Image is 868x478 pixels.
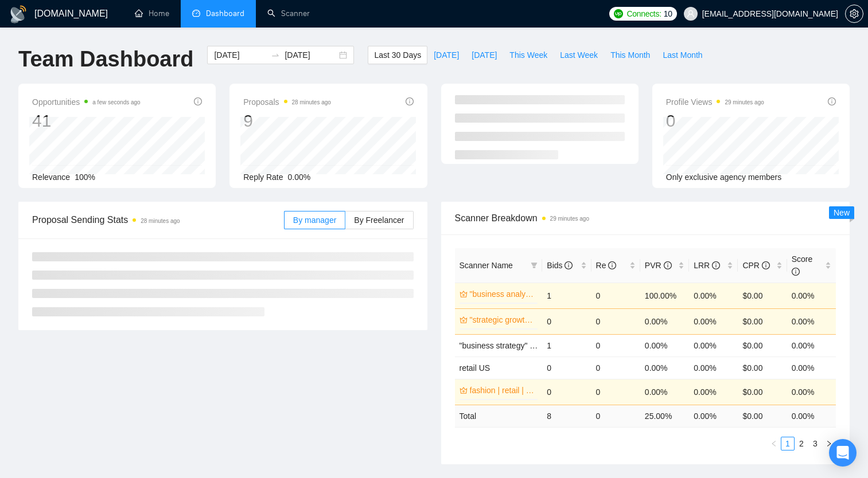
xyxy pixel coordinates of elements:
[509,49,547,61] span: This Week
[664,261,672,269] span: info-circle
[626,7,661,20] span: Connects:
[565,261,573,269] span: info-circle
[767,437,781,450] li: Previous Page
[834,208,850,217] span: New
[666,110,764,132] div: 0
[687,10,695,18] span: user
[503,46,554,64] button: This Week
[354,216,404,225] span: By Freelancer
[795,437,808,450] a: 2
[808,437,822,450] li: 3
[292,99,331,105] time: 28 minutes ago
[206,9,244,18] span: Dashboard
[542,405,591,427] td: 8
[285,49,337,61] input: End date
[374,49,421,61] span: Last 30 Days
[32,95,141,109] span: Opportunities
[591,356,640,379] td: 0
[787,356,836,379] td: 0.00%
[542,308,591,334] td: 0
[591,379,640,405] td: 0
[243,173,283,182] span: Reply Rate
[826,440,832,447] span: right
[550,216,589,222] time: 29 minutes ago
[528,257,540,274] span: filter
[738,356,787,379] td: $0.00
[787,334,836,356] td: 0.00%
[781,437,795,450] li: 1
[767,437,781,450] button: left
[640,356,689,379] td: 0.00%
[542,356,591,379] td: 0
[460,290,468,298] span: crown
[591,308,640,334] td: 0
[689,334,738,356] td: 0.00%
[787,379,836,405] td: 0.00%
[608,261,616,269] span: info-circle
[591,334,640,356] td: 0
[472,49,497,61] span: [DATE]
[829,439,857,467] div: Open Intercom Messenger
[554,46,604,64] button: Last Week
[725,99,764,105] time: 29 minutes ago
[792,254,813,276] span: Score
[787,283,836,308] td: 0.00%
[214,49,266,61] input: Start date
[18,46,193,73] h1: Team Dashboard
[742,261,769,270] span: CPR
[666,173,782,182] span: Only exclusive agency members
[640,379,689,405] td: 0.00%
[75,173,95,182] span: 100%
[293,216,336,225] span: By manager
[640,308,689,334] td: 0.00%
[664,7,672,20] span: 10
[547,261,573,270] span: Bids
[738,283,787,308] td: $0.00
[460,386,468,394] span: crown
[689,356,738,379] td: 0.00%
[645,261,672,270] span: PVR
[531,262,538,269] span: filter
[689,379,738,405] td: 0.00%
[762,261,770,269] span: info-circle
[694,261,720,270] span: LRR
[32,173,70,182] span: Relevance
[795,437,808,450] li: 2
[455,405,543,427] td: Total
[792,268,800,276] span: info-circle
[243,110,331,132] div: 9
[738,405,787,427] td: $ 0.00
[596,261,617,270] span: Re
[271,50,280,60] span: to
[470,288,536,300] a: "business analysis" US
[738,308,787,334] td: $0.00
[689,308,738,334] td: 0.00%
[32,213,284,227] span: Proposal Sending Stats
[470,314,536,326] a: "strategic growth consultant"| "business strategy"| "retail strategy"| "fractional COO"| "busines...
[828,97,836,105] span: info-circle
[712,261,720,269] span: info-circle
[465,46,503,64] button: [DATE]
[9,5,28,23] img: logo
[787,308,836,334] td: 0.00%
[689,283,738,308] td: 0.00%
[822,437,836,450] button: right
[542,379,591,405] td: 0
[781,437,794,450] a: 1
[822,437,836,450] li: Next Page
[560,49,598,61] span: Last Week
[32,110,141,132] div: 41
[267,9,310,18] a: searchScanner
[368,46,427,64] button: Last 30 Days
[470,384,536,397] a: fashion | retail | beauty | CPG | "consumer goods" US
[135,9,169,18] a: homeHome
[845,9,863,18] a: setting
[271,50,280,60] span: swap-right
[845,5,863,23] button: setting
[194,97,202,105] span: info-circle
[434,49,459,61] span: [DATE]
[141,218,180,224] time: 28 minutes ago
[455,211,836,225] span: Scanner Breakdown
[427,46,465,64] button: [DATE]
[460,341,586,350] span: "business strategy" | product Global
